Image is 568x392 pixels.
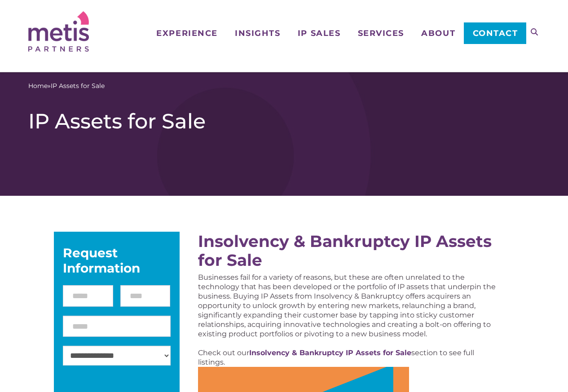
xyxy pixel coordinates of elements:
[464,22,526,44] a: Contact
[28,81,105,91] span: »
[473,29,518,37] span: Contact
[156,29,217,37] span: Experience
[421,29,455,37] span: About
[198,231,492,270] a: Insolvency & Bankruptcy IP Assets for Sale
[51,81,105,91] span: IP Assets for Sale
[28,11,89,52] img: Metis Partners
[198,348,498,367] p: Check out our section to see full listings.
[28,109,540,134] h1: IP Assets for Sale
[28,81,48,91] a: Home
[358,29,404,37] span: Services
[63,245,171,276] div: Request Information
[198,273,498,339] p: Businesses fail for a variety of reasons, but these are often unrelated to the technology that ha...
[298,29,340,37] span: IP Sales
[249,348,411,357] a: Insolvency & Bankruptcy IP Assets for Sale
[235,29,280,37] span: Insights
